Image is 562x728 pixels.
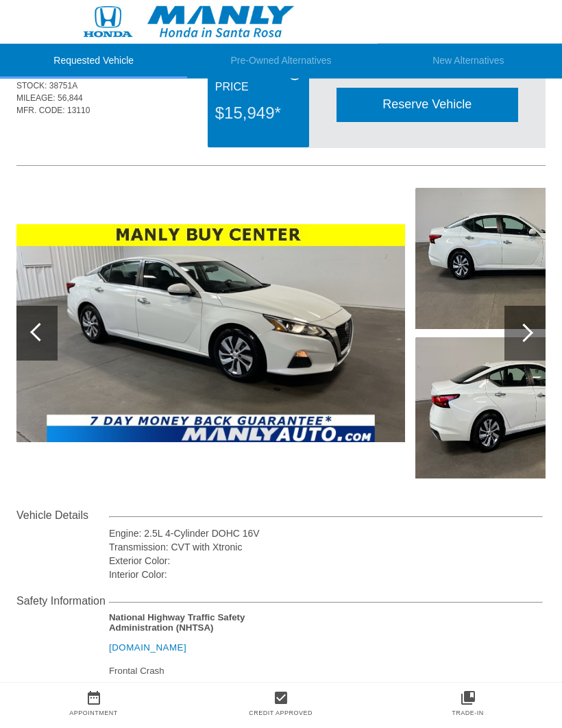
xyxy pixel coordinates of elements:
img: image.aspx [16,225,405,444]
a: check_box [187,690,374,706]
div: Interior Color: [109,568,543,582]
a: collections_bookmark [374,690,561,706]
li: Pre-Owned Alternatives [187,44,374,79]
span: 56,844 [58,94,83,104]
li: New Alternatives [375,44,562,79]
div: Quoted on [DATE] 4:42:42 PM [16,125,546,147]
span: MFR. CODE: [16,106,65,116]
div: Safety Information [16,594,109,610]
div: $15,949* [215,96,302,132]
a: Trade-In [452,709,484,716]
span: 13110 [67,106,90,116]
strong: National Highway Traffic Safety Administration (NHTSA) [109,613,245,633]
div: Exterior Color: [109,555,543,568]
div: Vehicle Details [16,508,109,524]
div: Engine: 2.5L 4-Cylinder DOHC 16V [109,527,543,541]
a: Appointment [69,709,118,716]
span: MILEAGE: [16,94,56,104]
div: Frontal Crash [109,663,312,680]
div: Reserve Vehicle [337,88,518,122]
div: Transmission: CVT with Xtronic [109,541,543,555]
a: [DOMAIN_NAME] [109,643,186,653]
a: Credit Approved [249,709,313,716]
